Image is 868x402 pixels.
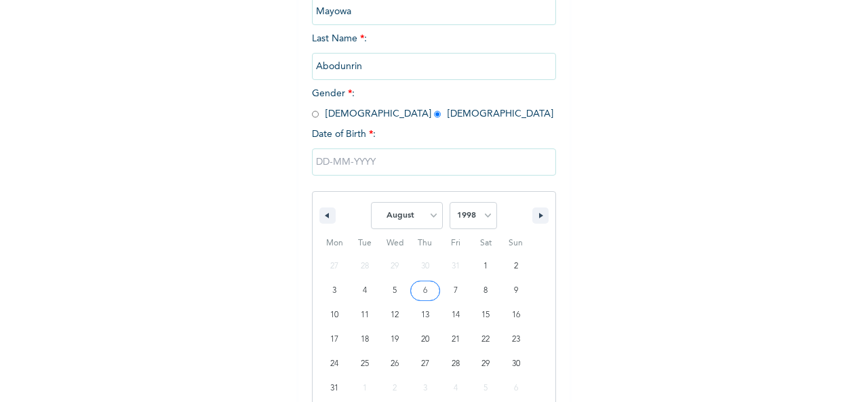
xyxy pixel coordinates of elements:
[312,34,556,71] span: Last Name :
[350,352,380,376] button: 25
[350,303,380,327] button: 11
[484,279,488,303] span: 8
[481,327,490,352] span: 22
[452,327,460,352] span: 21
[330,327,338,352] span: 17
[471,233,501,254] span: Sat
[330,376,338,401] span: 31
[361,327,369,352] span: 18
[380,279,410,303] button: 5
[500,303,531,327] button: 16
[440,233,471,254] span: Fri
[500,279,531,303] button: 9
[452,303,460,327] span: 14
[350,327,380,352] button: 18
[440,352,471,376] button: 28
[471,279,501,303] button: 8
[380,327,410,352] button: 19
[330,303,338,327] span: 10
[319,233,350,254] span: Mon
[500,254,531,279] button: 2
[440,327,471,352] button: 21
[319,327,350,352] button: 17
[319,352,350,376] button: 24
[500,233,531,254] span: Sun
[440,279,471,303] button: 7
[410,233,441,254] span: Thu
[500,327,531,352] button: 23
[512,352,520,376] span: 30
[363,279,367,303] span: 4
[319,279,350,303] button: 3
[312,53,556,80] input: Enter your last name
[423,279,427,303] span: 6
[350,279,380,303] button: 4
[312,89,553,119] span: Gender : [DEMOGRAPHIC_DATA] [DEMOGRAPHIC_DATA]
[471,352,501,376] button: 29
[312,148,556,176] input: DD-MM-YYYY
[393,279,397,303] span: 5
[319,303,350,327] button: 10
[410,327,441,352] button: 20
[410,279,441,303] button: 6
[484,254,488,279] span: 1
[361,352,369,376] span: 25
[312,127,376,142] span: Date of Birth :
[380,352,410,376] button: 26
[330,352,338,376] span: 24
[361,303,369,327] span: 11
[454,279,458,303] span: 7
[380,303,410,327] button: 12
[481,303,490,327] span: 15
[471,327,501,352] button: 22
[391,352,399,376] span: 26
[471,303,501,327] button: 15
[481,352,490,376] span: 29
[471,254,501,279] button: 1
[421,352,429,376] span: 27
[514,279,518,303] span: 9
[500,352,531,376] button: 30
[410,352,441,376] button: 27
[452,352,460,376] span: 28
[319,376,350,401] button: 31
[440,303,471,327] button: 14
[332,279,336,303] span: 3
[421,303,429,327] span: 13
[391,303,399,327] span: 12
[512,327,520,352] span: 23
[350,233,380,254] span: Tue
[514,254,518,279] span: 2
[380,233,410,254] span: Wed
[512,303,520,327] span: 16
[421,327,429,352] span: 20
[410,303,441,327] button: 13
[391,327,399,352] span: 19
